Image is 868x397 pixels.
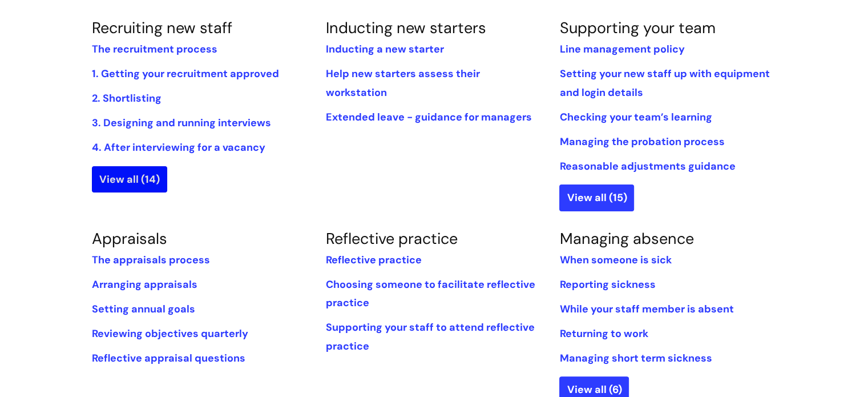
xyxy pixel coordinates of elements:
a: The recruitment process [92,42,217,56]
a: Setting your new staff up with equipment and login details [559,67,769,99]
a: Recruiting new staff [92,18,232,38]
a: Managing the probation process [559,135,724,149]
a: Checking your team’s learning [559,110,712,124]
a: Supporting your staff to attend reflective practice [325,320,534,352]
a: Extended leave - guidance for managers [325,110,531,124]
a: Line management policy [559,42,684,56]
a: While‌ ‌your‌ ‌staff‌ ‌member‌ ‌is‌ ‌absent‌ [559,302,733,316]
a: View all (15) [559,185,634,211]
a: Reflective practice [325,228,457,248]
a: Reporting sickness [559,278,655,291]
a: Reviewing objectives quarterly [92,327,248,340]
a: Setting annual goals [92,302,195,316]
a: When someone is sick [559,253,671,267]
a: Reasonable adjustments guidance [559,159,735,173]
a: 1. Getting your recruitment approved [92,67,279,81]
a: Inducting a new starter [325,42,443,56]
a: 4. After interviewing for a vacancy [92,141,265,154]
a: Reflective practice [325,253,421,267]
a: View all (14) [92,166,167,193]
a: 3. Designing and running interviews [92,116,271,130]
a: Choosing someone to facilitate reflective practice [325,278,535,310]
a: Reflective appraisal questions [92,351,245,365]
a: Managing short term sickness [559,351,712,365]
a: Appraisals [92,228,167,248]
a: 2. Shortlisting [92,91,162,105]
a: The appraisals process [92,253,210,267]
a: Help new starters assess their workstation [325,67,479,99]
a: Inducting new starters [325,18,486,38]
a: Managing absence [559,228,693,248]
a: Arranging appraisals [92,278,197,291]
a: Returning to work [559,327,648,340]
a: Supporting your team [559,18,715,38]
